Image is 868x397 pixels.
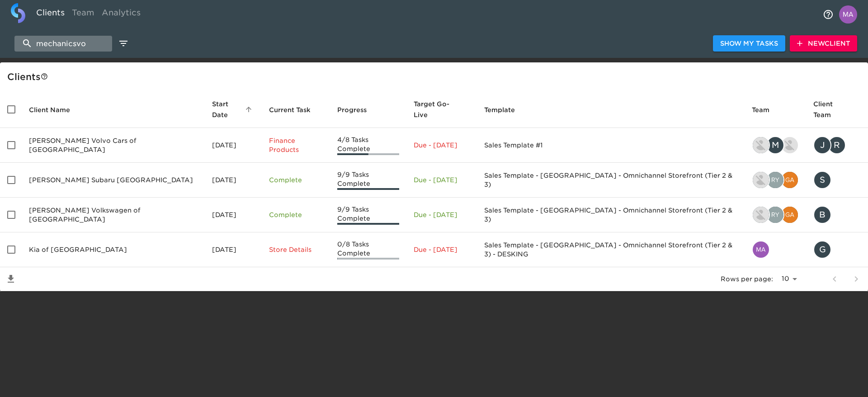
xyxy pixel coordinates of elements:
[269,104,322,115] span: Current Task
[33,3,68,25] a: Clients
[477,198,745,232] td: Sales Template - [GEOGRAPHIC_DATA] - Omnichannel Storefront (Tier 2 & 3)
[205,198,262,232] td: [DATE]
[782,137,798,153] img: kevin.lo@roadster.com
[414,99,458,120] span: Calculated based on the start date and the duration of all Tasks contained in this Hub.
[414,175,470,184] p: Due - [DATE]
[29,104,82,115] span: Client Name
[22,128,205,163] td: [PERSON_NAME] Volvo Cars of [GEOGRAPHIC_DATA]
[766,136,784,154] div: M
[752,104,781,115] span: Team
[813,171,831,189] div: S
[752,206,799,224] div: lowell@roadster.com, ryan.dale@roadster.com, gary.hannah@roadster.com
[813,136,861,154] div: jmyers@lehmanvolvocars.com, Rachel@lehmanvolvocars.com
[752,241,799,259] div: matthew.grajales@cdk.com
[767,172,783,188] img: ryan.dale@roadster.com
[330,128,406,163] td: 4/8 Tasks Complete
[753,241,769,258] img: matthew.grajales@cdk.com
[721,274,773,284] p: Rows per page:
[828,136,846,154] div: R
[484,104,527,115] span: Template
[414,99,470,120] span: Target Go-Live
[7,70,864,84] div: Client s
[205,128,262,163] td: [DATE]
[477,128,745,163] td: Sales Template #1
[813,99,861,120] span: Client Team
[790,35,857,52] button: NewClient
[68,3,98,25] a: Team
[839,5,857,24] img: Profile
[782,172,798,188] img: gary.hannah@roadster.com
[713,35,785,52] button: Show My Tasks
[813,136,831,154] div: J
[813,171,861,189] div: ssmith@faulknersubaru.com
[797,38,850,49] span: New Client
[414,141,470,150] p: Due - [DATE]
[813,206,861,224] div: bprice@faulknervw.com
[98,3,144,25] a: Analytics
[813,206,831,224] div: B
[11,3,25,23] img: logo
[330,232,406,267] td: 0/8 Tasks Complete
[752,136,799,154] div: lowell@roadster.com, matthew.adkins@roadster.com, kevin.lo@roadster.com
[813,241,861,259] div: graham@ehautomotive.com
[782,207,798,223] img: gary.hannah@roadster.com
[269,245,323,254] p: Store Details
[269,136,323,154] p: Finance Products
[116,36,131,51] button: edit
[22,163,205,198] td: [PERSON_NAME] Subaru [GEOGRAPHIC_DATA]
[269,104,311,115] span: This is the next Task in this Hub that should be completed
[269,210,323,219] p: Complete
[212,99,255,120] span: Start Date
[752,171,799,189] div: lowell@roadster.com, ryan.dale@roadster.com, gary.hannah@roadster.com
[22,232,205,267] td: Kia of [GEOGRAPHIC_DATA]
[330,163,406,198] td: 9/9 Tasks Complete
[813,241,831,259] div: G
[205,163,262,198] td: [DATE]
[753,207,769,223] img: lowell@roadster.com
[414,245,470,254] p: Due - [DATE]
[205,232,262,267] td: [DATE]
[22,198,205,232] td: [PERSON_NAME] Volkswagen of [GEOGRAPHIC_DATA]
[330,198,406,232] td: 9/9 Tasks Complete
[753,172,769,188] img: lowell@roadster.com
[720,38,778,49] span: Show My Tasks
[753,137,769,153] img: lowell@roadster.com
[41,73,48,80] svg: This is a list of all of your clients and clients shared with you
[269,175,323,184] p: Complete
[817,4,839,25] button: notifications
[767,207,783,223] img: ryan.dale@roadster.com
[477,232,745,267] td: Sales Template - [GEOGRAPHIC_DATA] - Omnichannel Storefront (Tier 2 & 3) - DESKING
[477,163,745,198] td: Sales Template - [GEOGRAPHIC_DATA] - Omnichannel Storefront (Tier 2 & 3)
[337,104,378,115] span: Progress
[14,36,112,52] input: search
[777,272,800,286] select: rows per page
[414,210,470,219] p: Due - [DATE]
